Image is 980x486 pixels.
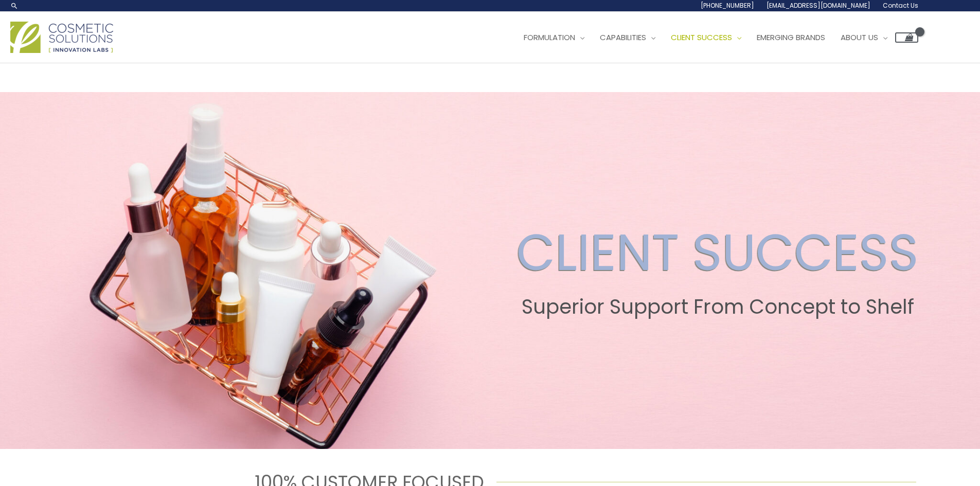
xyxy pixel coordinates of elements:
a: Capabilities [592,22,663,53]
span: [PHONE_NUMBER] [701,1,754,10]
span: Capabilities [600,32,646,43]
a: Client Success [663,22,749,53]
a: Formulation [516,22,592,53]
span: Emerging Brands [757,32,825,43]
img: Cosmetic Solutions Logo [10,22,113,53]
a: Search icon link [10,2,19,10]
a: Emerging Brands [749,22,833,53]
span: [EMAIL_ADDRESS][DOMAIN_NAME] [767,1,870,10]
h2: Superior Support From Concept to Shelf [516,295,919,319]
a: About Us [833,22,895,53]
span: Contact Us [883,1,918,10]
h2: CLIENT SUCCESS [516,222,919,283]
span: Client Success [671,32,732,43]
span: About Us [841,32,878,43]
span: Formulation [524,32,575,43]
nav: Site Navigation [508,22,918,53]
a: View Shopping Cart, empty [895,32,918,43]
